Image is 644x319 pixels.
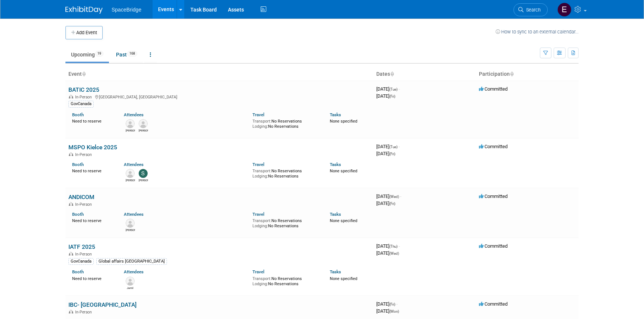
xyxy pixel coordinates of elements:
span: Search [524,7,541,13]
span: [DATE] [376,250,399,256]
a: Travel [252,162,264,167]
span: Lodging: [252,224,268,228]
span: Committed [479,193,508,199]
a: How to sync to an external calendar... [496,29,579,35]
img: In-Person Event [69,152,73,156]
img: Raj Malik [126,119,135,128]
a: Sort by Event Name [82,71,86,77]
span: Committed [479,243,508,249]
a: Booth [72,162,84,167]
a: Upcoming19 [65,48,109,62]
span: Transport: [252,119,271,124]
div: [GEOGRAPHIC_DATA], [GEOGRAPHIC_DATA] [68,94,370,100]
span: Lodging: [252,124,268,129]
a: Tasks [330,212,341,217]
img: Jamil Joseph [126,277,135,286]
a: Tasks [330,162,341,167]
a: Travel [252,269,264,274]
span: (Fri) [389,152,395,156]
a: IATF 2025 [68,243,95,250]
div: Global affairs [GEOGRAPHIC_DATA] [96,258,167,265]
span: In-Person [75,152,94,157]
a: Travel [252,212,264,217]
a: BATIC 2025 [68,86,99,93]
a: MSPO Kielce 2025 [68,144,117,151]
div: Jamil Joseph [126,286,135,290]
span: [DATE] [376,144,400,149]
a: Booth [72,269,84,274]
div: No Reservations No Reservations [252,167,319,179]
span: Committed [479,86,508,92]
img: In-Person Event [69,95,73,98]
span: [DATE] [376,86,400,92]
span: None specified [330,169,357,173]
span: - [399,144,400,149]
span: Transport: [252,169,271,173]
img: Elizabeth Gelerman [557,3,571,17]
div: Need to reserve [72,117,113,124]
img: ExhibitDay [65,6,103,14]
span: None specified [330,119,357,124]
div: Raj Malik [126,128,135,133]
span: - [396,301,397,307]
div: Gonzalez Juan Carlos [126,228,135,232]
div: Stella Gelerman [139,178,148,182]
img: In-Person Event [69,310,73,313]
img: In-Person Event [69,252,73,255]
span: In-Person [75,310,94,315]
span: 168 [127,51,137,56]
span: In-Person [75,252,94,257]
a: Tasks [330,269,341,274]
a: Attendees [124,162,144,167]
div: David Gelerman [126,178,135,182]
span: (Mon) [389,309,399,313]
span: [DATE] [376,201,395,206]
th: Participation [476,68,579,81]
a: Past168 [110,48,143,62]
div: Need to reserve [72,217,113,224]
span: [DATE] [376,93,395,99]
img: Gonzalez Juan Carlos [126,219,135,228]
a: Attendees [124,112,144,117]
a: Travel [252,112,264,117]
span: - [400,193,401,199]
span: SpaceBridge [112,7,141,13]
div: GovCanada [68,101,94,107]
th: Dates [373,68,476,81]
span: (Fri) [389,94,395,98]
span: (Tue) [389,87,397,91]
div: Victor Yeung [139,128,148,133]
a: Booth [72,212,84,217]
span: [DATE] [376,193,401,199]
span: None specified [330,218,357,223]
span: [DATE] [376,301,397,307]
a: Search [513,3,548,16]
span: None specified [330,276,357,281]
span: [DATE] [376,308,399,314]
div: GovCanada [68,258,94,265]
a: Tasks [330,112,341,117]
span: Lodging: [252,174,268,179]
a: Attendees [124,269,144,274]
div: No Reservations No Reservations [252,275,319,286]
span: - [399,86,400,92]
span: (Wed) [389,251,399,255]
span: 19 [95,51,103,56]
span: Committed [479,301,508,307]
span: In-Person [75,95,94,100]
span: Committed [479,144,508,149]
div: Need to reserve [72,167,113,174]
span: Transport: [252,276,271,281]
span: [DATE] [376,243,400,249]
span: (Tue) [389,145,397,149]
span: (Fri) [389,302,395,306]
img: David Gelerman [126,169,135,178]
a: Sort by Participation Type [510,71,513,77]
span: In-Person [75,202,94,207]
span: [DATE] [376,151,395,156]
span: (Thu) [389,244,397,248]
span: (Fri) [389,202,395,206]
img: Stella Gelerman [139,169,148,178]
div: No Reservations No Reservations [252,217,319,228]
span: Transport: [252,218,271,223]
